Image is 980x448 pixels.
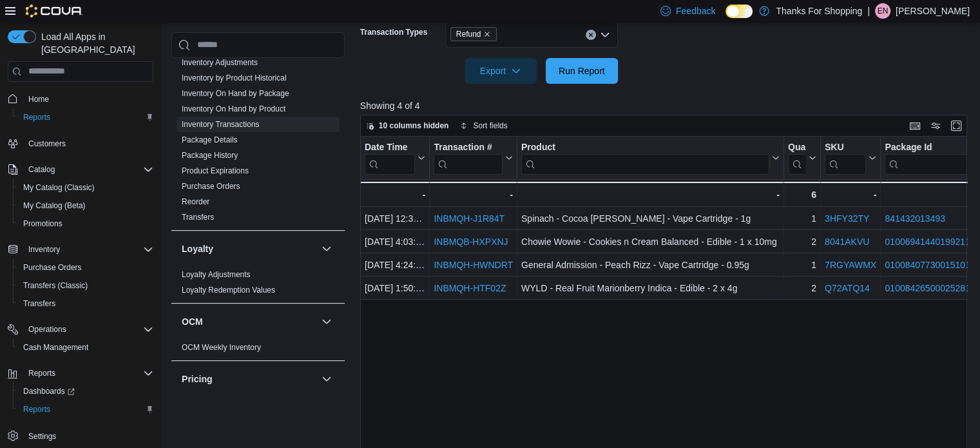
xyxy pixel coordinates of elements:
span: 10 columns hidden [379,121,449,131]
span: Sort fields [473,121,507,131]
span: Transfers [23,298,55,309]
span: Feedback [676,5,715,17]
p: Thanks For Shopping [776,3,862,19]
span: OCM Weekly Inventory [182,342,261,353]
a: Reports [18,402,55,417]
span: Promotions [23,219,62,229]
div: General Admission - Peach Rizz - Vape Cartridge - 0.95g [521,257,780,273]
button: Transaction # [434,141,513,174]
a: 8041AKVU [825,237,869,247]
div: 1 [788,257,816,273]
span: Load All Apps in [GEOGRAPHIC_DATA] [36,30,153,56]
button: Quantity [788,141,816,174]
span: Customers [23,135,153,151]
a: OCM Weekly Inventory [182,343,261,352]
button: Inventory [3,240,159,258]
div: 1 [788,211,816,226]
span: Transfers (Classic) [18,278,153,293]
span: Dashboards [23,386,75,396]
a: Reorder [182,197,209,206]
button: Date Time [365,141,425,174]
span: Reorder [182,197,209,207]
span: Reports [23,112,50,122]
a: My Catalog (Beta) [18,198,91,213]
span: My Catalog (Classic) [23,182,95,193]
button: Reports [3,364,159,382]
a: Dashboards [18,384,80,399]
span: Home [28,94,49,104]
a: Purchase Orders [182,182,240,191]
button: Reports [23,365,61,381]
button: Remove Refund from selection in this group [483,30,491,38]
span: Product Expirations [182,166,249,176]
span: Inventory Adjustments [182,57,258,68]
h3: Loyalty [182,242,213,255]
a: Cash Management [18,340,93,355]
button: Catalog [3,161,159,179]
button: Customers [3,134,159,153]
button: My Catalog (Classic) [13,179,159,197]
span: Settings [28,431,56,442]
span: Operations [23,322,153,337]
span: Catalog [23,162,153,177]
a: Package Details [182,135,238,144]
div: Inventory [171,55,345,230]
a: Loyalty Adjustments [182,270,251,279]
span: My Catalog (Beta) [23,200,86,211]
div: SKU URL [825,141,866,174]
button: Keyboard shortcuts [907,118,923,133]
span: Reports [23,404,50,414]
a: Product Expirations [182,166,249,175]
div: [DATE] 4:24:48 PM [365,257,425,273]
span: Cash Management [23,342,88,353]
a: Q72ATQ14 [825,283,870,293]
img: Cova [26,5,83,17]
span: Cash Management [18,340,153,355]
a: Home [23,92,54,107]
a: Transfers [182,213,214,222]
button: Clear input [586,30,596,40]
div: Date Time [365,141,415,153]
a: Inventory On Hand by Product [182,104,285,113]
span: Reports [23,365,153,381]
button: Transfers [13,295,159,313]
span: Package History [182,150,238,161]
span: Package Details [182,135,238,145]
span: Loyalty Adjustments [182,269,251,280]
span: Inventory On Hand by Package [182,88,289,99]
span: Export [472,58,529,84]
span: My Catalog (Classic) [18,180,153,195]
span: Inventory Transactions [182,119,260,130]
div: Emily Niezgoda [875,3,890,19]
span: My Catalog (Beta) [18,198,153,213]
span: Promotions [18,216,153,231]
a: Promotions [18,216,68,231]
span: Purchase Orders [182,181,240,191]
span: Transfers (Classic) [23,280,88,291]
span: Customers [28,139,66,149]
button: Export [465,58,537,84]
button: Enter fullscreen [948,118,964,133]
span: Settings [23,427,153,443]
button: Pricing [182,373,316,385]
button: 10 columns hidden [361,118,454,133]
button: Cash Management [13,338,159,356]
button: Pricing [319,371,334,387]
div: [DATE] 4:03:41 PM [365,234,425,249]
span: Home [23,91,153,107]
a: Inventory On Hand by Package [182,89,289,98]
span: Reports [18,110,153,125]
button: Promotions [13,215,159,233]
a: 841432013493 [885,213,945,224]
div: 6 [788,187,816,202]
span: Loyalty Redemption Values [182,285,275,295]
a: Reports [18,110,55,125]
a: 3HFY32TY [825,213,869,224]
button: SKU [825,141,876,174]
button: Home [3,90,159,108]
button: Display options [928,118,943,133]
span: Reports [28,368,55,378]
div: Transaction # [434,141,503,153]
span: Purchase Orders [23,262,82,273]
span: Transfers [182,212,214,222]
